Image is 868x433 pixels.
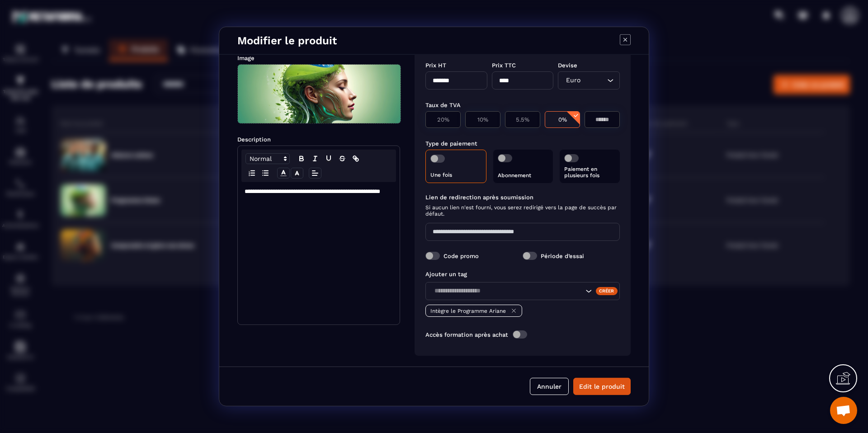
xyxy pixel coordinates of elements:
[541,252,584,259] label: Période d’essai
[425,194,620,201] label: Lien de redirection après soumission
[425,282,620,300] div: Search for option
[573,378,631,395] button: Edit le produit
[237,55,255,61] label: Image
[564,75,582,85] span: Euro
[564,166,615,179] p: Paiement en plusieurs fois
[582,75,605,85] input: Search for option
[425,102,461,108] label: Taux de TVA
[431,286,583,296] input: Search for option
[425,204,620,217] span: Si aucun lien n'est fourni, vous serez redirigé vers la page de succès par défaut.
[237,34,337,47] h4: Modifier le produit
[443,252,479,259] label: Code promo
[530,378,569,395] button: Annuler
[492,62,516,69] label: Prix TTC
[830,397,857,424] div: Ouvrir le chat
[237,136,271,143] label: Description
[425,62,446,69] label: Prix HT
[596,287,618,295] div: Créer
[430,172,481,178] p: Une fois
[558,62,577,69] label: Devise
[510,116,535,123] p: 5.5%
[430,307,506,314] p: Intègre le Programme Ariane
[430,116,456,123] p: 20%
[558,71,620,89] div: Search for option
[498,172,549,179] p: Abonnement
[425,140,477,147] label: Type de paiement
[470,116,495,123] p: 10%
[425,271,467,278] label: Ajouter un tag
[550,116,575,123] p: 0%
[425,331,508,338] label: Accès formation après achat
